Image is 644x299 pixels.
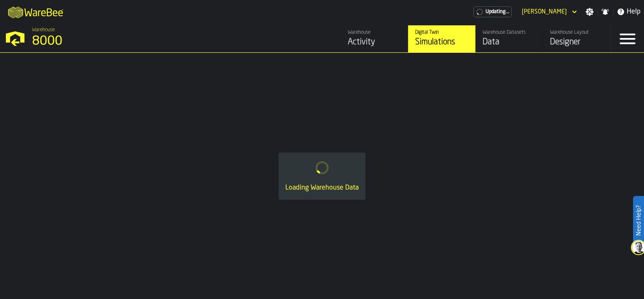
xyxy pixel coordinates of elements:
[341,25,408,52] a: link-to-/wh/i/b2e041e4-2753-4086-a82a-958e8abdd2c7/feed/
[486,9,510,15] span: Updating...
[613,7,644,17] label: button-toggle-Help
[582,8,597,16] label: button-toggle-Settings
[627,7,641,17] span: Help
[598,8,613,16] label: button-toggle-Notifications
[522,8,567,15] div: DropdownMenuValue-Max Luoma
[408,25,475,52] a: link-to-/wh/i/b2e041e4-2753-4086-a82a-958e8abdd2c7/simulations
[348,36,401,48] div: Activity
[483,30,536,35] div: Warehouse Datasets
[348,30,401,35] div: Warehouse
[475,25,543,52] a: link-to-/wh/i/b2e041e4-2753-4086-a82a-958e8abdd2c7/data
[543,25,610,52] a: link-to-/wh/i/b2e041e4-2753-4086-a82a-958e8abdd2c7/designer
[415,36,469,48] div: Simulations
[550,36,604,48] div: Designer
[518,7,579,17] div: DropdownMenuValue-Max Luoma
[285,183,359,193] div: Loading Warehouse Data
[550,30,604,35] div: Warehouse Layout
[473,6,512,17] a: link-to-/wh/i/b2e041e4-2753-4086-a82a-958e8abdd2c7/pricing/
[415,30,469,35] div: Digital Twin
[473,6,512,17] div: Menu Subscription
[611,25,644,52] label: button-toggle-Menu
[483,36,536,48] div: Data
[32,34,260,49] div: 8000
[32,27,55,33] span: Warehouse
